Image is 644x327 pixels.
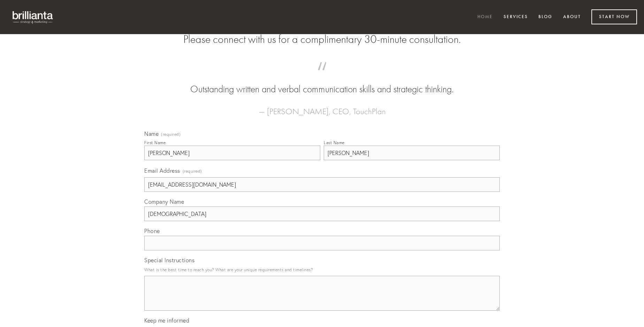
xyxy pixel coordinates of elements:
a: About [559,11,585,23]
span: (required) [183,166,202,176]
span: Email Address [144,167,180,174]
h2: Please connect with us for a complimentary 30-minute consultation. [144,33,500,46]
a: Start Now [591,9,637,24]
span: “ [155,69,489,83]
figcaption: — [PERSON_NAME], CEO, TouchPlan [155,96,489,118]
p: What is the best time to reach you? What are your unique requirements and timelines? [144,265,500,274]
span: Keep me informed [144,317,189,324]
a: Blog [534,11,557,23]
span: Special Instructions [144,257,194,264]
blockquote: Outstanding written and verbal communication skills and strategic thinking. [155,69,489,96]
span: Phone [144,227,160,234]
div: First Name [144,140,166,145]
span: (required) [161,132,181,137]
div: Last Name [324,140,345,145]
span: Name [144,130,159,137]
img: brillianta - research, strategy, marketing [7,7,59,27]
span: Company Name [144,198,184,205]
a: Services [499,11,532,23]
a: Home [473,11,497,23]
